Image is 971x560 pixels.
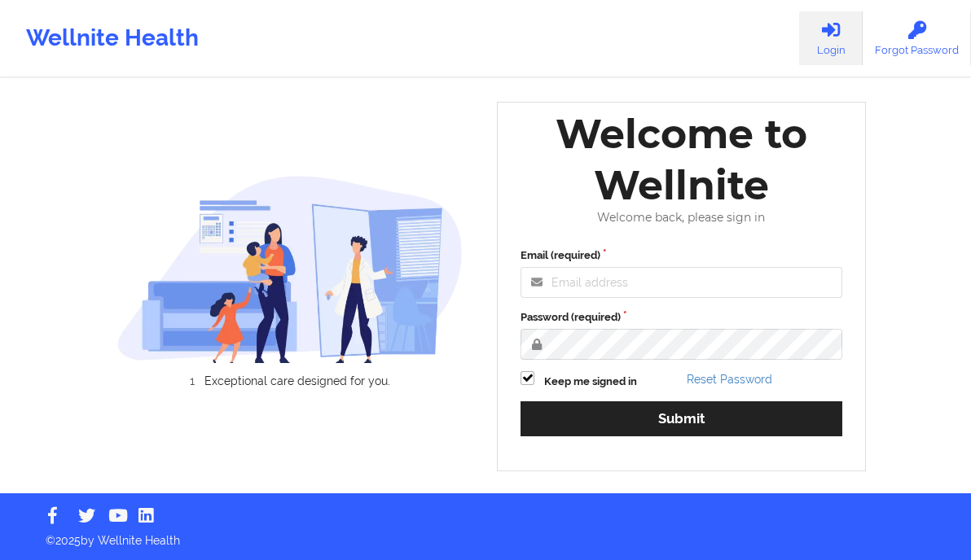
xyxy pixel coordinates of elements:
label: Email (required) [521,247,842,264]
a: Login [799,11,863,65]
button: Submit [521,401,842,436]
img: wellnite-auth-hero_200.c722682e.png [117,175,464,363]
a: Forgot Password [863,11,971,65]
p: © 2025 by Wellnite Health [34,521,937,549]
div: Welcome back, please sign in [509,211,854,225]
a: Reset Password [687,373,772,386]
label: Password (required) [521,309,842,326]
li: Exceptional care designed for you. [131,374,463,387]
div: Welcome to Wellnite [509,108,854,211]
label: Keep me signed in [544,374,637,390]
input: Email address [521,267,842,298]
